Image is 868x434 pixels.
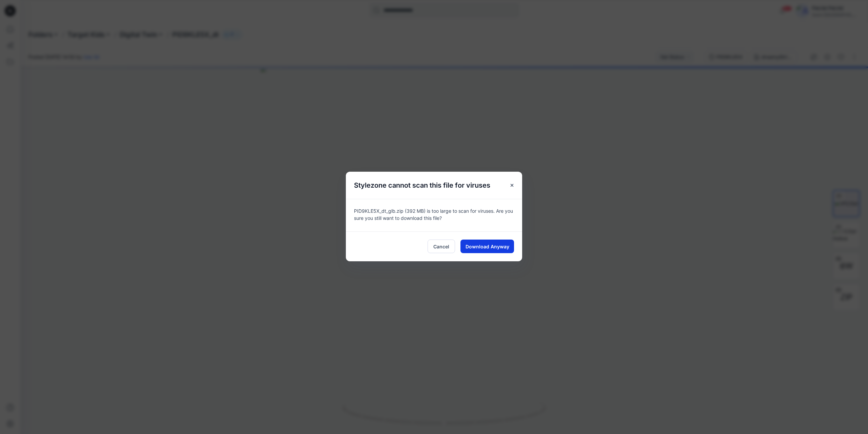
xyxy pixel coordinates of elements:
button: Close [506,179,518,191]
button: Cancel [428,240,455,253]
h5: Stylezone cannot scan this file for viruses [346,172,498,199]
span: Download Anyway [466,243,509,250]
button: Download Anyway [460,240,514,253]
span: Cancel [433,243,449,250]
div: PID9KLE5X_dt_glb.zip (392 MB) is too large to scan for viruses. Are you sure you still want to do... [346,199,522,231]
